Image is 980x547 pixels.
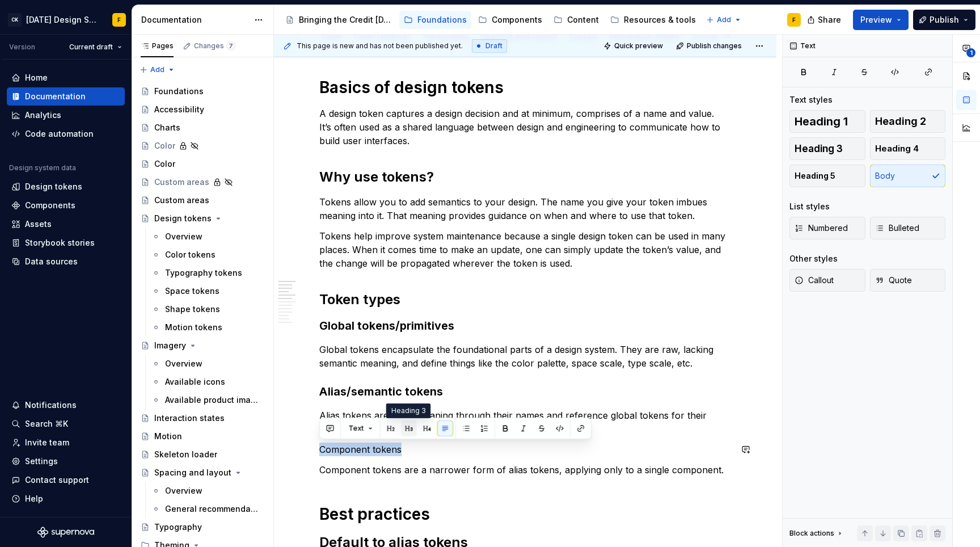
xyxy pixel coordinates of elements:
a: Space tokens [147,282,269,300]
a: Components [7,196,125,214]
a: Foundations [136,82,269,100]
div: Settings [25,456,58,467]
div: Available product imagery [165,394,259,406]
div: Page tree [281,9,700,31]
p: Alias tokens are given meaning through their names and reference global tokens for their values. ... [319,409,731,436]
a: Bringing the Credit [DATE] brand to life across products [281,11,397,29]
button: Notifications [7,396,125,414]
div: Design system data [9,163,76,172]
div: Foundations [154,86,204,97]
a: Skeleton loader [136,445,269,464]
h1: Basics of design tokens [319,77,731,98]
span: Quick preview [614,41,663,51]
div: Components [25,200,75,211]
h2: Token types [319,291,731,309]
div: CK [8,13,22,27]
div: Available icons [165,376,225,388]
button: Publish [913,10,975,30]
div: Space tokens [165,285,219,297]
button: Contact support [7,471,125,489]
a: Interaction states [136,409,269,427]
div: Heading 3 [386,403,431,418]
span: Heading 4 [875,143,919,154]
button: Heading 2 [870,110,946,133]
div: Foundations [417,14,467,26]
a: Color [136,137,269,155]
div: Help [25,493,43,504]
div: Home [25,72,48,83]
a: Overview [147,482,269,500]
div: Design tokens [25,181,82,192]
div: Color [154,158,175,170]
div: Code automation [25,128,94,140]
a: Custom areas [136,173,269,191]
span: This page is new and has not been published yet. [297,41,463,51]
div: Pages [141,41,174,51]
h3: Alias/semantic tokens [319,384,731,399]
div: Custom areas [154,176,209,188]
button: Quote [870,269,946,292]
a: Documentation [7,87,125,106]
div: Motion [154,431,182,442]
button: Callout [789,269,865,292]
div: Custom areas [154,195,209,206]
span: Heading 1 [795,116,848,127]
div: Motion tokens [165,322,222,333]
div: Documentation [141,14,248,26]
span: Callout [795,275,834,286]
a: Available product imagery [147,391,269,409]
div: Imagery [154,340,186,351]
div: Text styles [789,94,833,106]
p: Global tokens encapsulate the foundational parts of a design system. They are raw, lacking semant... [319,343,731,370]
div: Assets [25,218,52,230]
div: Version [9,43,35,52]
a: Typography tokens [147,264,269,282]
h2: Why use tokens? [319,168,731,186]
a: Imagery [136,336,269,355]
div: Overview [165,231,202,242]
a: Accessibility [136,100,269,119]
span: Publish [930,14,959,26]
div: Typography tokens [165,267,242,279]
p: Tokens help improve system maintenance because a single design token can be used in many places. ... [319,229,731,270]
p: Component tokens [319,443,731,456]
span: Current draft [69,43,113,52]
div: Content [567,14,599,26]
a: Home [7,69,125,87]
a: Supernova Logo [37,527,94,538]
div: Shape tokens [165,304,220,315]
button: Help [7,490,125,508]
div: F [792,15,796,24]
span: Text [348,424,364,433]
button: Search ⌘K [7,415,125,433]
a: Code automation [7,125,125,143]
div: Invite team [25,437,69,448]
div: Contact support [25,474,89,486]
a: Color [136,155,269,173]
div: Overview [165,358,202,369]
div: Skeleton loader [154,449,217,460]
button: Bulleted [870,217,946,239]
h1: Best practices [319,504,731,524]
button: Share [801,10,848,30]
button: Numbered [789,217,865,239]
button: Publish changes [673,38,747,54]
span: Quote [875,275,912,286]
div: Resources & tools [624,14,696,26]
div: Bringing the Credit [DATE] brand to life across products [299,14,392,26]
h3: Global tokens/primitives [319,318,731,334]
p: Component tokens are a narrower form of alias tokens, applying only to a single component. [319,463,731,477]
div: Notifications [25,399,77,411]
a: Foundations [399,11,471,29]
a: Overview [147,228,269,246]
a: Overview [147,355,269,373]
div: Data sources [25,256,78,267]
a: Available icons [147,373,269,391]
span: Numbered [795,222,848,234]
a: General recommendations [147,500,269,518]
div: Block actions [789,525,844,541]
button: Preview [853,10,909,30]
a: Design tokens [136,209,269,228]
a: Motion tokens [147,318,269,336]
div: Typography [154,521,202,533]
